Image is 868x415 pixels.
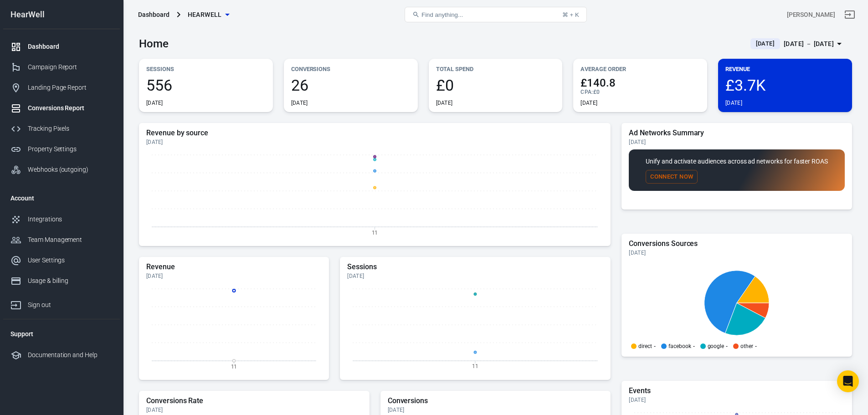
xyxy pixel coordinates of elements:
[388,406,604,414] div: [DATE]
[421,11,463,18] span: Find anything...
[580,99,597,107] div: [DATE]
[28,83,113,92] div: Landing Page Report
[3,230,120,250] a: Team Management
[3,323,120,345] li: Support
[146,99,163,107] div: [DATE]
[405,7,587,22] button: Find anything...⌘ + K
[743,36,852,51] button: [DATE][DATE] － [DATE]
[784,38,834,50] div: [DATE] － [DATE]
[629,396,845,404] div: [DATE]
[593,89,600,95] span: £0
[436,99,453,107] div: [DATE]
[668,343,691,349] p: facebook
[372,229,378,236] tspan: 11
[436,64,555,74] p: Total Spend
[629,386,845,395] h5: Events
[726,343,728,349] span: -
[347,272,603,280] div: [DATE]
[755,343,757,349] span: -
[629,138,845,146] div: [DATE]
[28,103,113,113] div: Conversions Report
[28,300,113,310] div: Sign out
[138,10,169,19] div: Dashboard
[146,64,266,74] p: Sessions
[291,99,308,107] div: [DATE]
[3,10,120,19] div: HearWell
[3,118,120,139] a: Tracking Pixels
[146,406,362,414] div: [DATE]
[580,64,700,74] p: Average Order
[231,363,237,369] tspan: 11
[3,187,120,209] li: Account
[28,165,113,174] div: Webhooks (outgoing)
[562,11,579,18] div: ⌘ + K
[629,128,845,138] h5: Ad Networks Summary
[654,343,656,349] span: -
[3,291,120,315] a: Sign out
[740,343,753,349] p: other
[28,350,113,360] div: Documentation and Help
[638,343,652,349] p: direct
[28,276,113,286] div: Usage & billing
[184,6,233,23] button: HearWell
[28,62,113,72] div: Campaign Report
[28,215,113,224] div: Integrations
[3,57,120,77] a: Campaign Report
[472,363,478,369] tspan: 11
[188,9,222,20] span: HearWell
[3,209,120,230] a: Integrations
[708,343,724,349] p: google
[580,77,700,88] span: £140.8
[28,256,113,265] div: User Settings
[146,138,603,146] div: [DATE]
[725,99,742,107] div: [DATE]
[752,39,778,48] span: [DATE]
[291,77,411,93] span: 26
[629,239,845,248] h5: Conversions Sources
[693,343,695,349] span: -
[28,235,113,245] div: Team Management
[146,128,603,138] h5: Revenue by source
[629,249,845,256] div: [DATE]
[3,36,120,57] a: Dashboard
[28,124,113,133] div: Tracking Pixels
[837,370,859,392] div: Open Intercom Messenger
[787,10,835,20] div: Account id: BS7ZPrtF
[28,42,113,51] div: Dashboard
[3,77,120,98] a: Landing Page Report
[725,77,845,93] span: £3.7K
[388,396,604,405] h5: Conversions
[146,77,266,93] span: 556
[646,170,698,184] button: Connect Now
[725,64,845,74] p: Revenue
[3,98,120,118] a: Conversions Report
[28,144,113,154] div: Property Settings
[3,271,120,291] a: Usage & billing
[3,159,120,180] a: Webhooks (outgoing)
[146,396,362,405] h5: Conversions Rate
[580,89,593,95] span: CPA :
[646,157,828,166] p: Unify and activate audiences across ad networks for faster ROAS
[347,262,603,272] h5: Sessions
[291,64,411,74] p: Conversions
[3,139,120,159] a: Property Settings
[436,77,555,93] span: £0
[3,250,120,271] a: User Settings
[839,4,861,26] a: Sign out
[146,272,322,280] div: [DATE]
[139,37,169,50] h3: Home
[146,262,322,272] h5: Revenue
